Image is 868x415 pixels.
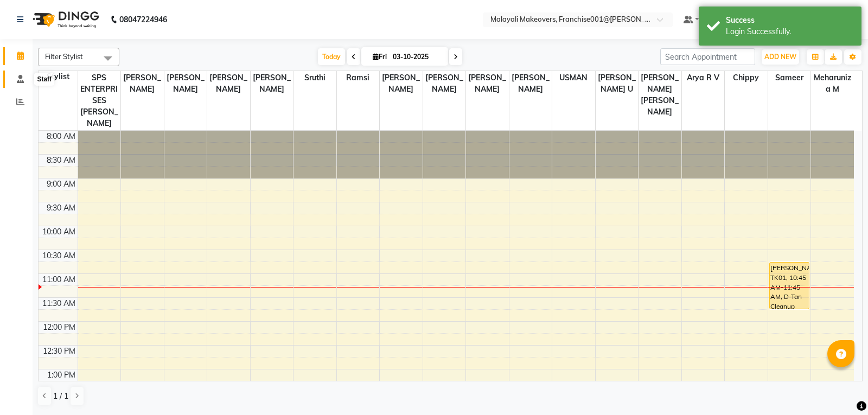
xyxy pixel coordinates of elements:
span: Meharuniza M [811,71,854,96]
span: [PERSON_NAME] [PERSON_NAME] [639,71,681,119]
span: Ramsi [337,71,380,85]
div: 10:30 AM [40,250,78,261]
span: Filter Stylist [45,52,83,61]
div: 12:30 PM [41,346,78,357]
span: ADD NEW [764,53,796,61]
span: [PERSON_NAME] [380,71,423,96]
div: Login Successfully. [726,26,853,37]
button: ADD NEW [762,49,799,65]
span: 1 / 1 [53,391,68,402]
span: Sruthi [293,71,336,85]
div: 11:00 AM [40,274,78,285]
div: 11:30 AM [40,298,78,309]
span: [PERSON_NAME] U [596,71,639,96]
span: [PERSON_NAME] [423,71,466,96]
img: logo [28,4,102,35]
span: [PERSON_NAME] [466,71,509,96]
input: Search Appointment [660,48,755,65]
div: 8:00 AM [44,131,78,142]
span: Arya R V [682,71,725,85]
div: [PERSON_NAME], TK01, 10:45 AM-11:45 AM, D-Tan Cleanup [770,263,809,309]
div: Staff [34,73,54,86]
span: Fri [370,53,390,61]
span: sameer [768,71,811,85]
span: [PERSON_NAME] [509,71,552,96]
div: Success [726,15,853,26]
span: [PERSON_NAME] [164,71,207,96]
span: Today [318,48,345,65]
div: 10:00 AM [40,226,78,238]
span: [PERSON_NAME] [207,71,250,96]
span: chippy [725,71,768,85]
span: USMAN [552,71,595,85]
div: 9:30 AM [44,202,78,214]
div: 1:00 PM [45,369,78,381]
b: 08047224946 [119,4,167,35]
div: 9:00 AM [44,178,78,190]
span: SPS ENTERPRISES [PERSON_NAME] [78,71,121,130]
div: 12:00 PM [41,322,78,333]
span: [PERSON_NAME] [121,71,164,96]
input: 2025-10-03 [390,49,444,65]
div: 8:30 AM [44,155,78,166]
span: [PERSON_NAME] [251,71,293,96]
